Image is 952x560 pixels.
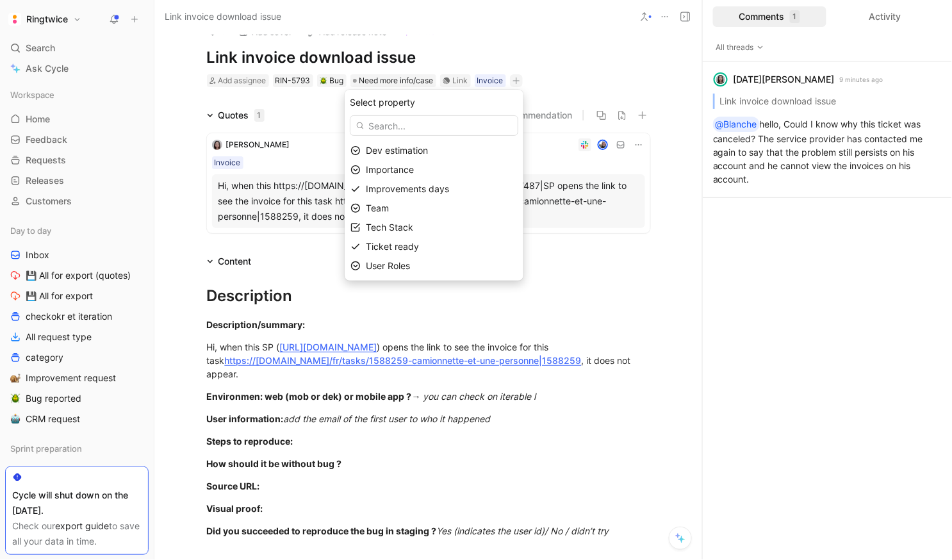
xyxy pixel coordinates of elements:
span: Ticket ready [366,241,419,252]
span: Dev estimation [366,145,428,156]
span: Tech Stack [366,222,413,233]
span: Improvements days [366,183,449,194]
span: Team [366,202,389,213]
input: Search... [350,115,518,136]
span: Importance [366,164,414,175]
span: Select property [350,95,415,110]
span: User Roles [366,260,410,271]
